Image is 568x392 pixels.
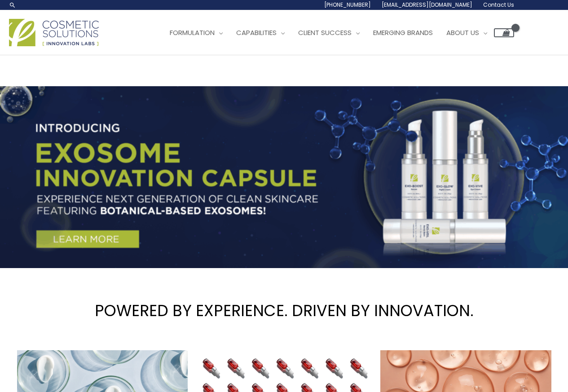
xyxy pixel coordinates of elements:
span: [EMAIL_ADDRESS][DOMAIN_NAME] [382,1,472,9]
a: View Shopping Cart, empty [494,28,514,37]
span: About Us [446,28,479,37]
a: Client Success [291,19,366,46]
a: About Us [440,19,494,46]
span: Formulation [170,28,215,37]
span: Client Success [298,28,352,37]
a: Search icon link [9,1,16,9]
a: Formulation [163,19,229,46]
span: Capabilities [236,28,277,37]
span: [PHONE_NUMBER] [324,1,371,9]
nav: Site Navigation [156,19,514,46]
a: Capabilities [229,19,291,46]
span: Contact Us [483,1,514,9]
span: Emerging Brands [373,28,433,37]
img: Cosmetic Solutions Logo [9,19,99,46]
a: Emerging Brands [366,19,440,46]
